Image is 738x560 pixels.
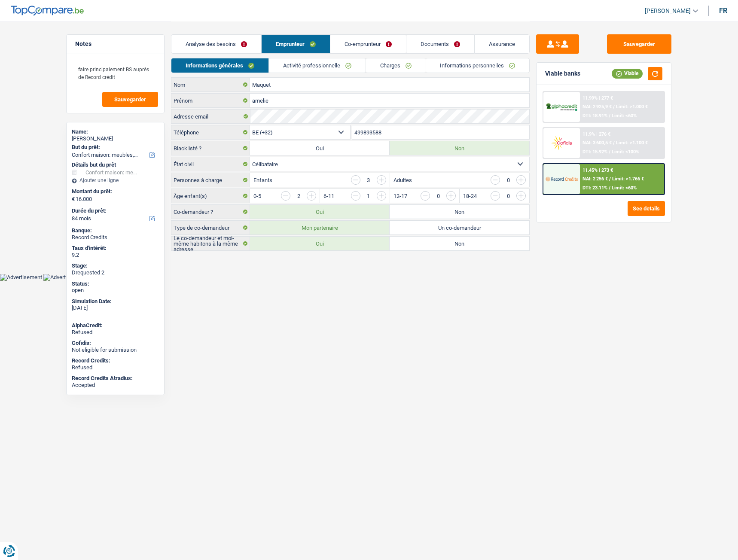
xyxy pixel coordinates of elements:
[114,97,146,102] span: Sauvegarder
[72,207,157,214] label: Durée du prêt:
[262,35,330,53] a: Emprunteur
[72,234,159,241] div: Record Credits
[72,188,157,195] label: Montant du prêt:
[609,185,610,191] span: /
[582,113,607,119] span: DTI: 18.91%
[250,205,390,219] label: Oui
[171,58,268,73] a: Informations générales
[72,329,159,336] div: Refused
[171,221,250,234] label: Type de co-demandeur
[72,340,159,347] div: Cofidis:
[171,157,250,171] label: État civil
[582,185,607,191] span: DTI: 23.11%
[504,177,512,183] div: 0
[365,177,372,183] div: 3
[645,7,691,15] span: [PERSON_NAME]
[366,58,426,73] a: Charges
[426,58,530,73] a: Informations personnelles
[582,140,612,146] span: NAI: 3 600,5 €
[11,6,84,16] img: TopCompare Logo
[72,269,159,276] div: Drequested 2
[171,189,250,203] label: Âge enfant(s)
[72,177,159,183] div: Ajouter une ligne
[612,113,637,119] span: Limit: <60%
[582,104,612,110] span: NAI: 2 925,9 €
[609,113,610,119] span: /
[72,357,159,364] div: Record Credits:
[43,274,85,281] img: Advertisement
[72,322,159,329] div: AlphaCredit:
[72,196,75,203] span: €
[72,128,159,135] div: Name:
[171,173,250,187] label: Personnes à charge
[171,78,250,91] label: Nom
[612,185,637,191] span: Limit: <60%
[612,69,643,78] div: Viable
[546,135,577,151] img: Cofidis
[406,35,474,53] a: Documents
[295,193,302,199] div: 2
[616,140,648,146] span: Limit: >1.100 €
[628,201,665,216] button: See details
[390,205,529,219] label: Non
[253,193,261,199] label: 0-5
[612,176,644,182] span: Limit: >1.766 €
[269,58,366,73] a: Activité professionnelle
[393,177,412,183] label: Adultes
[582,131,610,137] div: 11.9% | 276 €
[171,94,250,107] label: Prénom
[72,347,159,353] div: Not eligible for submission
[390,141,529,155] label: Non
[390,221,529,234] label: Un co-demandeur
[72,298,159,305] div: Simulation Date:
[72,375,159,382] div: Record Credits Atradius:
[582,95,613,101] div: 11.99% | 277 €
[612,149,639,155] span: Limit: <100%
[616,104,648,110] span: Limit: >1.000 €
[72,227,159,234] div: Banque:
[475,35,529,53] a: Assurance
[330,35,406,53] a: Co-emprunteur
[171,35,261,53] a: Analyse des besoins
[102,92,158,107] button: Sauvegarder
[582,149,607,155] span: DTI: 15.92%
[582,167,613,173] div: 11.45% | 273 €
[613,140,615,146] span: /
[171,110,250,123] label: Adresse email
[250,237,390,250] label: Oui
[171,205,250,219] label: Co-demandeur ?
[72,364,159,371] div: Refused
[546,171,577,187] img: Record Credits
[719,6,727,15] div: fr
[250,221,390,234] label: Mon partenaire
[72,382,159,389] div: Accepted
[72,245,159,252] div: Taux d'intérêt:
[171,141,250,155] label: Blacklisté ?
[171,125,250,139] label: Téléphone
[607,34,671,54] button: Sauvegarder
[390,237,529,250] label: Non
[72,252,159,259] div: 9.2
[72,144,157,151] label: But du prêt:
[638,4,698,18] a: [PERSON_NAME]
[72,280,159,287] div: Status:
[609,149,610,155] span: /
[613,104,615,110] span: /
[250,141,390,155] label: Oui
[72,287,159,294] div: open
[546,102,577,112] img: AlphaCredit
[352,125,530,139] input: 401020304
[72,304,159,311] div: [DATE]
[609,176,611,182] span: /
[171,237,250,250] label: Le co-demandeur et moi-même habitons à la même adresse
[253,177,272,183] label: Enfants
[72,135,159,142] div: [PERSON_NAME]
[75,40,156,48] h5: Notes
[545,70,580,77] div: Viable banks
[72,262,159,269] div: Stage:
[582,176,608,182] span: NAI: 2 256 €
[72,161,159,168] div: Détails but du prêt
